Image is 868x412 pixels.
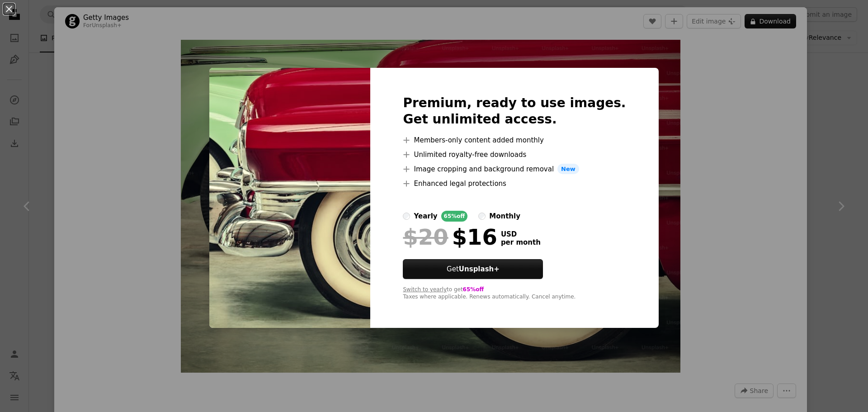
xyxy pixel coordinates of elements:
[403,286,447,294] button: Switch to yearly
[403,135,626,146] li: Members-only content added monthly
[403,225,448,249] span: $20
[403,95,626,128] h2: Premium, ready to use images. Get unlimited access.
[403,164,626,175] li: Image cropping and background removal
[403,149,626,160] li: Unlimited royalty-free downloads
[463,286,484,293] span: 65% off
[489,211,520,222] div: monthly
[501,238,541,246] span: per month
[403,178,626,189] li: Enhanced legal protections
[501,230,541,238] span: USD
[403,286,626,301] div: to get Taxes where applicable. Renews automatically. Cancel anytime.
[459,265,500,273] strong: Unsplash+
[403,213,410,220] input: yearly65%off
[441,211,468,222] div: 65% off
[403,259,543,279] button: GetUnsplash+
[478,213,486,220] input: monthly
[403,225,497,249] div: $16
[209,68,370,328] img: premium_photo-1682125845754-9a4b0d77a66a
[414,211,437,222] div: yearly
[557,164,579,175] span: New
